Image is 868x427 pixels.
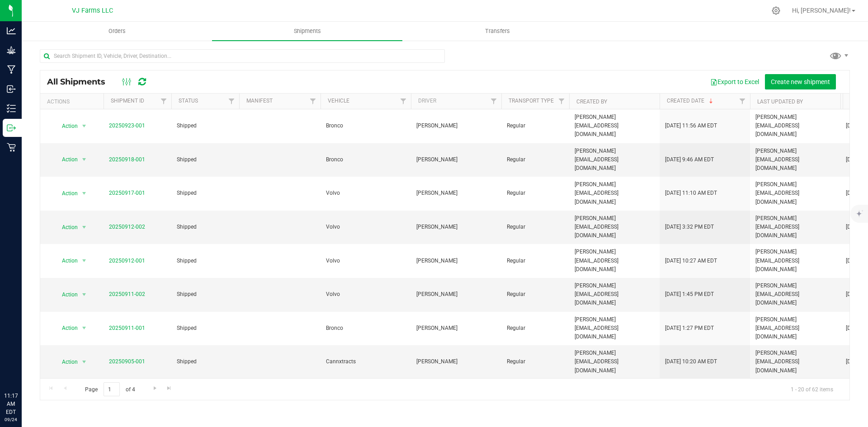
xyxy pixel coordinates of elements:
[326,257,406,265] span: Volvo
[396,94,411,109] a: Filter
[665,257,717,265] span: [DATE] 10:27 AM EDT
[54,254,78,267] span: Action
[402,22,593,41] a: Transfers
[665,122,717,130] span: [DATE] 11:56 AM EDT
[416,189,496,197] span: [PERSON_NAME]
[72,7,113,14] span: VJ Farms LLC
[757,99,803,105] a: Last Updated By
[79,356,90,368] span: select
[326,155,406,164] span: Bronco
[111,98,144,104] a: Shipment ID
[177,324,234,333] span: Shipped
[7,143,16,152] inline-svg: Retail
[246,98,273,104] a: Manifest
[163,382,176,394] a: Go to the last page
[576,99,607,105] a: Created By
[665,223,714,231] span: [DATE] 3:32 PM EDT
[575,282,654,308] span: [PERSON_NAME][EMAIL_ADDRESS][DOMAIN_NAME]
[109,258,145,264] a: 20250912-001
[54,356,78,368] span: Action
[109,358,145,365] a: 20250905-001
[7,46,16,55] inline-svg: Grow
[109,325,145,331] a: 20250911-001
[54,120,78,132] span: Action
[104,382,120,396] input: 1
[665,189,717,197] span: [DATE] 11:10 AM EDT
[326,357,406,366] span: Cannxtracts
[507,189,564,197] span: Regular
[665,324,714,333] span: [DATE] 1:27 PM EDT
[54,288,78,301] span: Action
[77,382,142,396] span: Page of 4
[507,324,564,333] span: Regular
[177,189,234,197] span: Shipped
[282,27,333,35] span: Shipments
[755,180,835,206] span: [PERSON_NAME][EMAIL_ADDRESS][DOMAIN_NAME]
[473,27,522,35] span: Transfers
[109,190,145,196] a: 20250917-001
[224,94,239,109] a: Filter
[179,98,198,104] a: Status
[667,98,715,104] a: Created Date
[755,315,835,342] span: [PERSON_NAME][EMAIL_ADDRESS][DOMAIN_NAME]
[177,357,234,366] span: Shipped
[79,288,90,301] span: select
[7,65,16,74] inline-svg: Manufacturing
[755,147,835,173] span: [PERSON_NAME][EMAIL_ADDRESS][DOMAIN_NAME]
[507,257,564,265] span: Regular
[755,248,835,274] span: [PERSON_NAME][EMAIL_ADDRESS][DOMAIN_NAME]
[326,122,406,130] span: Bronco
[177,122,234,130] span: Shipped
[416,324,496,333] span: [PERSON_NAME]
[7,84,16,94] inline-svg: Inbound
[416,155,496,164] span: [PERSON_NAME]
[47,77,114,87] span: All Shipments
[96,27,138,35] span: Orders
[575,349,654,375] span: [PERSON_NAME][EMAIL_ADDRESS][DOMAIN_NAME]
[735,94,750,109] a: Filter
[575,147,654,173] span: [PERSON_NAME][EMAIL_ADDRESS][DOMAIN_NAME]
[507,122,564,130] span: Regular
[665,357,717,366] span: [DATE] 10:20 AM EDT
[665,290,714,299] span: [DATE] 1:45 PM EDT
[665,155,714,164] span: [DATE] 9:46 AM EDT
[177,155,234,164] span: Shipped
[416,290,496,299] span: [PERSON_NAME]
[416,257,496,265] span: [PERSON_NAME]
[704,74,765,89] button: Export to Excel
[416,122,496,130] span: [PERSON_NAME]
[507,357,564,366] span: Regular
[792,7,851,14] span: Hi, [PERSON_NAME]!
[79,153,90,166] span: select
[326,324,406,333] span: Bronco
[575,180,654,206] span: [PERSON_NAME][EMAIL_ADDRESS][DOMAIN_NAME]
[109,224,145,230] a: 20250912-002
[148,382,161,394] a: Go to the next page
[507,223,564,231] span: Regular
[109,122,145,129] a: 20250923-001
[326,290,406,299] span: Volvo
[755,282,835,308] span: [PERSON_NAME][EMAIL_ADDRESS][DOMAIN_NAME]
[54,322,78,334] span: Action
[771,78,830,85] span: Create new shipment
[326,223,406,231] span: Volvo
[7,26,16,35] inline-svg: Analytics
[765,74,836,89] button: Create new shipment
[109,156,145,163] a: 20250918-001
[4,392,18,416] p: 11:17 AM EDT
[47,99,100,105] div: Actions
[554,94,569,109] a: Filter
[328,98,349,104] a: Vehicle
[507,290,564,299] span: Regular
[486,94,501,109] a: Filter
[54,221,78,234] span: Action
[79,221,90,234] span: select
[109,291,145,297] a: 20250911-002
[326,189,406,197] span: Volvo
[79,120,90,132] span: select
[783,382,840,396] span: 1 - 20 of 62 items
[755,214,835,240] span: [PERSON_NAME][EMAIL_ADDRESS][DOMAIN_NAME]
[177,223,234,231] span: Shipped
[416,357,496,366] span: [PERSON_NAME]
[156,94,171,109] a: Filter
